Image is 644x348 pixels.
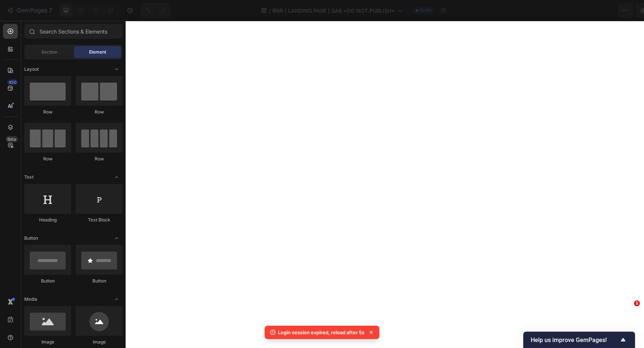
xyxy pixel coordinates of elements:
div: Undo/Redo [141,3,171,18]
button: Publish [594,3,626,18]
span: Toggle open [111,63,123,75]
button: Show survey - Help us improve GemPages! [531,335,628,344]
span: Section [41,49,57,55]
p: Login session expired, reload after 5s [278,329,364,336]
div: Button [24,278,71,284]
span: Help us improve GemPages! [531,336,619,344]
span: Layout [24,66,39,73]
div: Heading [24,217,71,223]
button: Save [567,3,591,18]
span: Save [573,7,585,14]
div: Row [24,109,71,115]
span: Toggle open [111,232,123,244]
div: Row [24,156,71,162]
button: 7 [3,3,56,18]
div: Button [76,278,123,284]
p: 7 [49,6,52,15]
iframe: Design area [126,21,644,348]
div: Image [24,339,71,345]
div: 450 [7,79,18,85]
span: Toggle open [111,293,123,305]
iframe: Intercom live chat [619,312,637,329]
span: Toggle open [111,171,123,183]
div: Beta [6,136,18,142]
input: Search Sections & Elements [24,24,123,39]
span: Text [24,174,34,181]
span: Media [24,296,37,303]
div: Row [76,109,123,115]
div: Text Block [76,217,123,223]
div: Row [76,156,123,162]
div: Image [76,339,123,345]
div: Publish [601,7,619,15]
span: Element [89,49,106,55]
span: 1 [634,300,640,306]
span: RNR | LANDING PAGE | GA6 *DO NOT PUBLISH* [272,7,395,15]
span: / [269,7,271,15]
span: Button [24,235,38,242]
span: Draft [420,7,431,14]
